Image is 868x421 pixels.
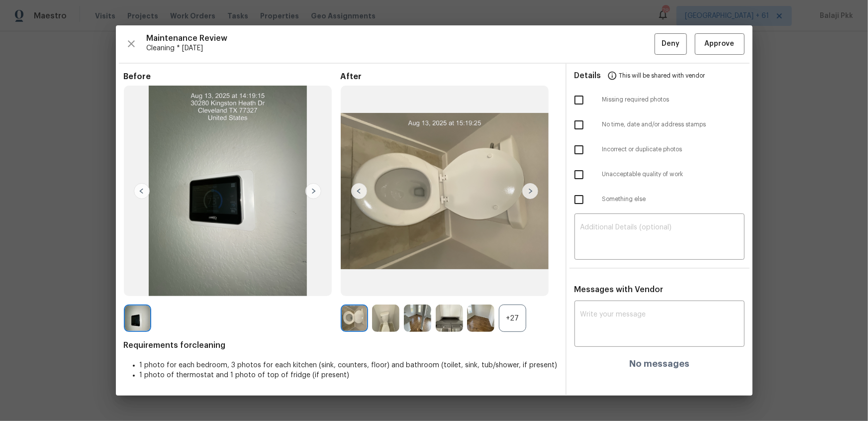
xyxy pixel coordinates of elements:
[140,360,558,370] li: 1 photo for each bedroom, 3 photos for each kitchen (sink, counters, floor) and bathroom (toilet,...
[341,72,558,82] span: After
[629,359,689,369] h4: No messages
[602,96,745,104] span: Missing required photos
[567,187,753,212] div: Something else
[567,88,753,112] div: Missing required photos
[662,38,679,50] span: Deny
[134,183,150,199] img: left-chevron-button-url
[619,64,705,88] span: This will be shared with vendor
[567,137,753,162] div: Incorrect or duplicate photos
[140,370,558,380] li: 1 photo of thermostat and 1 photo of top of fridge (if present)
[147,43,655,53] span: Cleaning * [DATE]
[124,72,341,82] span: Before
[499,305,526,332] div: +27
[705,38,735,50] span: Approve
[602,170,745,179] span: Unacceptable quality of work
[575,286,664,294] span: Messages with Vendor
[147,33,655,43] span: Maintenance Review
[602,195,745,204] span: Something else
[351,183,367,199] img: left-chevron-button-url
[567,162,753,187] div: Unacceptable quality of work
[602,145,745,154] span: Incorrect or duplicate photos
[575,64,601,88] span: Details
[305,183,321,199] img: right-chevron-button-url
[655,33,687,55] button: Deny
[124,340,558,350] span: Requirements for cleaning
[522,183,538,199] img: right-chevron-button-url
[567,112,753,137] div: No time, date and/or address stamps
[695,33,745,55] button: Approve
[602,120,745,129] span: No time, date and/or address stamps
